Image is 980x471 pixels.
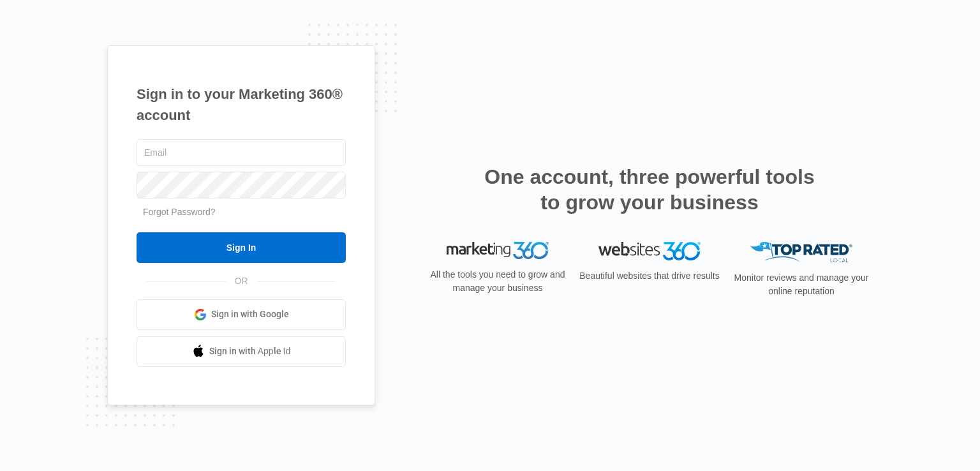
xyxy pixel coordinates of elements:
[226,274,257,288] span: OR
[750,242,852,263] img: Top Rated Local
[480,164,819,215] h2: One account, three powerful tools to grow your business
[730,271,873,298] p: Monitor reviews and manage your online reputation
[137,336,346,367] a: Sign in with Apple Id
[137,299,346,330] a: Sign in with Google
[598,242,701,260] img: Websites 360
[209,345,291,358] span: Sign in with Apple Id
[137,232,346,263] input: Sign In
[447,242,549,260] img: Marketing 360
[426,268,569,295] p: All the tools you need to grow and manage your business
[137,139,346,166] input: Email
[211,308,289,321] span: Sign in with Google
[137,84,346,126] h1: Sign in to your Marketing 360® account
[578,269,721,283] p: Beautiful websites that drive results
[143,207,216,217] a: Forgot Password?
